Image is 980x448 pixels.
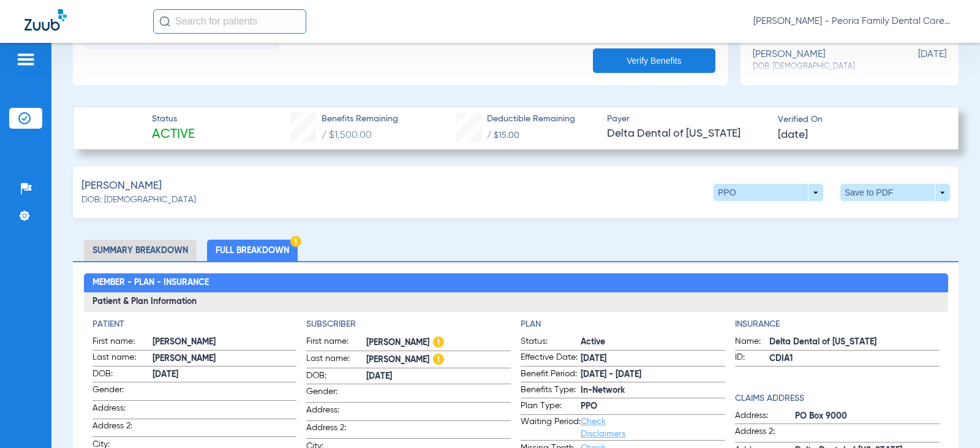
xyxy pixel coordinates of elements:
[581,368,725,381] span: [DATE] - [DATE]
[735,409,795,424] span: Address:
[778,113,938,126] span: Verified On
[92,318,297,331] h4: Patient
[885,49,946,72] span: [DATE]
[581,400,725,413] span: PPO
[581,417,625,438] a: Check Disclaimers
[159,16,170,27] img: Search Icon
[581,384,725,397] span: In-Network
[306,318,511,331] h4: Subscriber
[433,336,444,347] img: Hazard
[607,126,767,142] span: Delta Dental of [US_STATE]
[840,184,950,201] button: Save to PDF
[92,402,153,419] span: Address:
[366,352,511,368] span: [PERSON_NAME]
[753,15,956,28] span: [PERSON_NAME] - Peoria Family Dental Care
[593,48,715,73] button: Verify Benefits
[306,352,366,368] span: Last name:
[778,127,808,143] span: [DATE]
[24,9,67,31] img: Zuub Logo
[521,335,581,350] span: Status:
[521,400,581,414] span: Plan Type:
[306,385,366,402] span: Gender:
[322,113,398,126] span: Benefits Remaining
[92,384,153,400] span: Gender:
[153,368,297,381] span: [DATE]
[92,420,153,436] span: Address 2:
[290,236,301,247] img: Hazard
[714,184,823,201] button: PPO
[521,368,581,382] span: Benefit Period:
[735,351,769,366] span: ID:
[735,392,940,405] h4: Claims Address
[521,318,725,331] h4: Plan
[521,351,581,366] span: Effective Date:
[735,335,769,350] span: Name:
[92,335,153,350] span: First name:
[84,240,197,261] li: Summary Breakdown
[433,354,444,365] img: Hazard
[81,194,196,207] span: DOB: [DEMOGRAPHIC_DATA]
[81,178,162,194] span: [PERSON_NAME]
[153,336,297,349] span: [PERSON_NAME]
[152,113,195,126] span: Status
[207,240,298,261] li: Full Breakdown
[795,410,940,423] span: PO Box 9000
[16,52,36,67] img: hamburger-icon
[607,113,767,126] span: Payer
[521,384,581,398] span: Benefits Type:
[735,318,940,331] h4: Insurance
[769,336,940,349] span: Delta Dental of [US_STATE]
[322,131,372,140] span: / $1,500.00
[84,273,948,293] h2: Member - Plan - Insurance
[487,113,575,126] span: Deductible Remaining
[487,131,519,140] span: / $15.00
[306,335,366,351] span: First name:
[753,49,885,72] div: [PERSON_NAME]
[92,351,153,366] span: Last name:
[521,416,581,440] span: Waiting Period:
[306,370,366,384] span: DOB:
[769,352,940,365] span: CDIA1
[306,422,366,438] span: Address 2:
[306,404,366,420] span: Address:
[84,292,948,312] h3: Patient & Plan Information
[581,352,725,365] span: [DATE]
[735,425,795,442] span: Address 2:
[153,352,297,365] span: [PERSON_NAME]
[153,9,306,34] input: Search for patients
[152,126,195,143] span: Active
[581,336,725,349] span: Active
[92,368,153,382] span: DOB:
[366,370,511,383] span: [DATE]
[366,335,511,351] span: [PERSON_NAME]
